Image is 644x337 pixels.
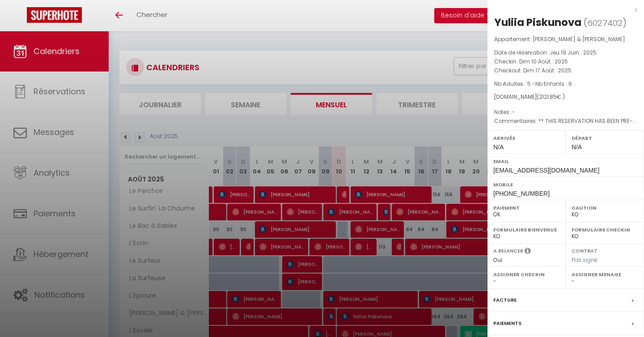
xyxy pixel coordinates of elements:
label: Assigner Checkin [493,270,560,279]
span: - [512,108,515,116]
iframe: LiveChat chat widget [606,299,644,337]
div: Yuliia Piskunova [494,15,581,29]
span: N/A [493,143,504,151]
span: ( ) [584,17,627,29]
p: Appartement : [494,35,637,44]
p: Checkout : [494,66,637,75]
span: Nb Adultes : 5 - [494,80,572,88]
span: [PERSON_NAME] & [PERSON_NAME] [533,35,625,43]
span: 6027402 [587,17,623,29]
label: Formulaire Checkin [572,225,638,234]
span: Pas signé [572,256,597,264]
label: Email [493,157,638,166]
label: Paiements [493,319,521,328]
label: Arrivée [493,134,560,143]
p: Checkin : [494,57,637,66]
span: [PHONE_NUMBER] [493,190,550,197]
label: Contrat [572,247,597,253]
span: 2121.85 [539,93,557,101]
p: Notes : [494,108,637,117]
span: Jeu 19 Juin . 2025 [550,49,597,56]
label: Départ [572,134,638,143]
label: Caution [572,203,638,212]
p: Commentaires : [494,117,637,126]
div: x [487,4,637,15]
label: Assigner Menage [572,270,638,279]
label: A relancer [493,247,523,255]
span: ( € ) [537,93,565,101]
label: Facture [493,295,517,305]
i: Sélectionner OUI si vous souhaiter envoyer les séquences de messages post-checkout [525,247,531,257]
span: [EMAIL_ADDRESS][DOMAIN_NAME] [493,167,599,174]
label: Mobile [493,180,638,189]
label: Paiement [493,203,560,212]
span: Nb Enfants : 6 [535,80,572,88]
span: Dim 10 Août . 2025 [519,58,568,65]
span: N/A [572,143,582,151]
span: Dim 17 Août . 2025 [523,67,572,74]
label: Formulaire Bienvenue [493,225,560,234]
p: Date de réservation : [494,48,637,57]
div: [DOMAIN_NAME] [494,93,637,101]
